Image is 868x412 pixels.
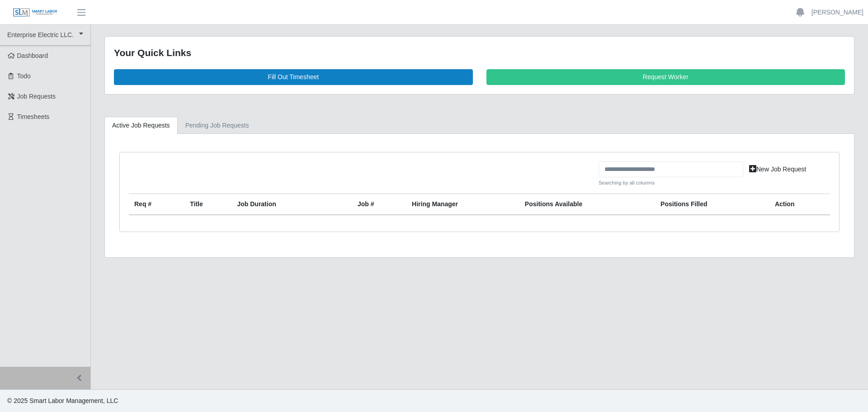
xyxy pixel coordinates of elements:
[743,161,812,177] a: New Job Request
[17,52,48,59] span: Dashboard
[231,194,330,215] th: Job Duration
[769,194,830,215] th: Action
[17,113,50,120] span: Timesheets
[13,8,58,18] img: SLM Logo
[129,194,184,215] th: Req #
[114,69,473,85] a: Fill Out Timesheet
[17,72,31,80] span: Todo
[519,194,655,215] th: Positions Available
[599,179,743,187] small: Searching by all columns
[486,69,845,85] a: Request Worker
[184,194,231,215] th: Title
[104,117,178,134] a: Active Job Requests
[178,117,257,134] a: Pending Job Requests
[352,194,406,215] th: Job #
[7,397,118,404] span: © 2025 Smart Labor Management, LLC
[406,194,519,215] th: Hiring Manager
[655,194,769,215] th: Positions Filled
[114,46,845,60] div: Your Quick Links
[17,93,56,100] span: Job Requests
[811,8,863,17] a: [PERSON_NAME]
